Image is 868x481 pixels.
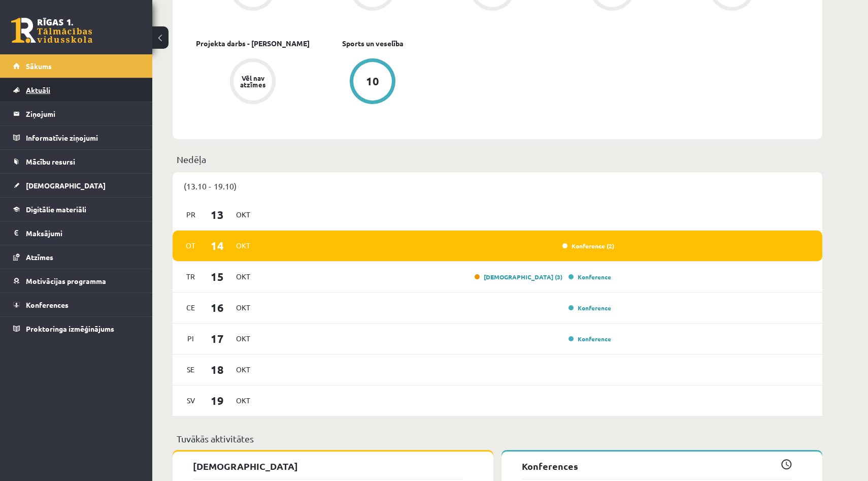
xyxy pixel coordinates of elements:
span: 13 [202,206,233,223]
a: Sports un veselība [342,38,404,49]
span: Ce [180,300,202,315]
a: Mācību resursi [13,150,140,173]
span: 14 [202,237,233,254]
span: Sv [180,393,202,408]
div: (13.10 - 19.10) [173,172,822,200]
span: Okt [232,207,254,222]
a: Konference (2) [562,242,614,250]
a: Vēl nav atzīmes [193,58,313,106]
span: Konferences [26,300,69,309]
a: 10 [313,58,432,106]
span: Aktuāli [26,85,50,94]
a: Rīgas 1. Tālmācības vidusskola [11,18,92,43]
span: Se [180,362,202,377]
p: Tuvākās aktivitātes [177,432,818,445]
a: Konferences [13,293,140,316]
p: [DEMOGRAPHIC_DATA] [193,459,463,473]
a: Motivācijas programma [13,269,140,293]
span: 17 [202,330,233,347]
legend: Informatīvie ziņojumi [26,126,140,149]
a: Digitālie materiāli [13,198,140,221]
a: [DEMOGRAPHIC_DATA] (3) [475,273,562,281]
span: Pi [180,331,202,346]
span: 19 [202,392,233,409]
a: Konference [569,335,611,343]
a: Ziņojumi [13,102,140,125]
span: Digitālie materiāli [26,205,86,214]
span: [DEMOGRAPHIC_DATA] [26,181,106,190]
span: Pr [180,207,202,222]
div: 10 [366,76,379,87]
span: 18 [202,361,233,378]
span: 15 [202,268,233,285]
span: Tr [180,269,202,284]
span: Okt [232,331,254,346]
span: Okt [232,393,254,408]
span: Okt [232,269,254,284]
legend: Ziņojumi [26,102,140,125]
a: Maksājumi [13,221,140,245]
a: Informatīvie ziņojumi [13,126,140,149]
legend: Maksājumi [26,221,140,245]
a: Proktoringa izmēģinājums [13,317,140,340]
span: Motivācijas programma [26,276,106,285]
a: Konference [569,304,611,312]
a: Atzīmes [13,245,140,269]
span: Okt [232,362,254,377]
a: Konference [569,273,611,281]
a: [DEMOGRAPHIC_DATA] [13,174,140,197]
a: Sākums [13,54,140,78]
p: Konferences [522,459,792,473]
span: Okt [232,238,254,253]
span: Proktoringa izmēģinājums [26,324,114,333]
span: Atzīmes [26,252,53,262]
span: Mācību resursi [26,157,75,166]
span: Ot [180,238,202,253]
span: Sākums [26,61,52,71]
div: Vēl nav atzīmes [239,75,267,88]
a: Projekta darbs - [PERSON_NAME] [196,38,310,49]
a: Aktuāli [13,78,140,102]
p: Nedēļa [177,152,818,166]
span: Okt [232,300,254,315]
span: 16 [202,299,233,316]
